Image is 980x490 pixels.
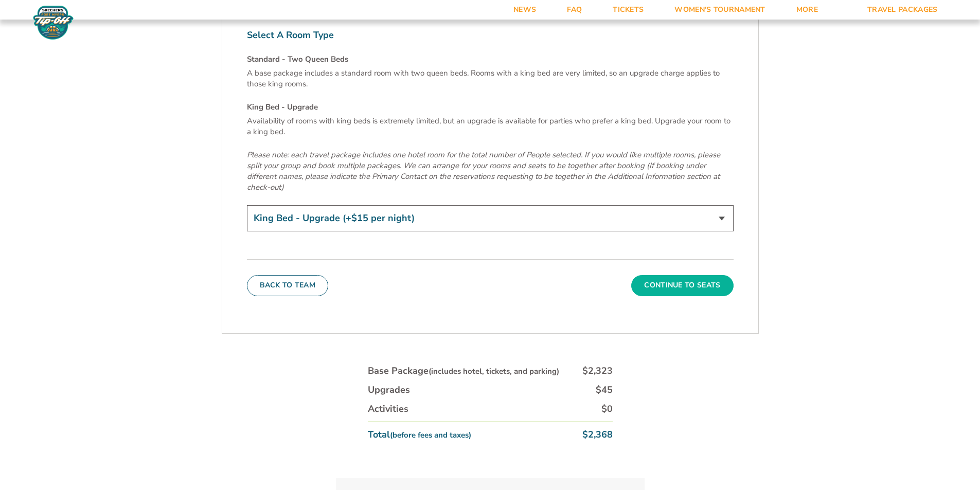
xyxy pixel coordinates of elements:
[247,29,734,42] label: Select A Room Type
[247,116,734,137] p: Availability of rooms with king beds is extremely limited, but an upgrade is available for partie...
[582,428,613,441] div: $2,368
[368,428,471,441] div: Total
[582,365,613,377] div: $2,323
[596,384,613,396] div: $45
[247,54,734,65] h4: Standard - Two Queen Beds
[247,102,734,113] h4: King Bed - Upgrade
[247,68,734,89] p: A base package includes a standard room with two queen beds. Rooms with a king bed are very limit...
[368,384,410,396] div: Upgrades
[247,150,720,192] em: Please note: each travel package includes one hotel room for the total number of People selected....
[601,403,613,415] div: $0
[368,403,408,415] div: Activities
[390,430,471,440] small: (before fees and taxes)
[247,275,329,296] button: Back To Team
[631,275,733,296] button: Continue To Seats
[31,5,76,40] img: Fort Myers Tip-Off
[368,365,559,377] div: Base Package
[429,366,559,376] small: (includes hotel, tickets, and parking)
